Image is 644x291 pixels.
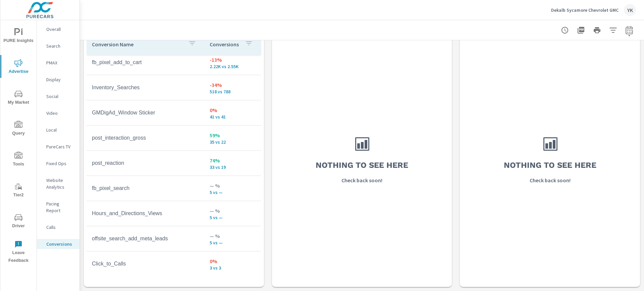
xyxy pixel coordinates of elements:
p: -13% [210,56,256,64]
button: Select Date Range [623,23,636,37]
p: Video [46,110,74,116]
p: PMAX [46,59,74,66]
div: PMAX [37,58,79,68]
span: Tools [2,152,35,168]
div: nav menu [0,20,37,267]
h3: Nothing to see here [316,159,408,171]
p: Calls [46,224,74,231]
p: — % [210,207,256,215]
div: Conversions [37,239,79,249]
td: fb_pixel_add_to_cart [87,54,204,71]
td: post_interaction_gross [87,130,204,146]
p: 2,221 vs 2,546 [210,64,256,69]
p: 41 vs 41 [210,114,256,119]
p: 5 vs — [210,215,256,220]
p: Local [46,127,74,133]
td: post_reaction [87,155,204,172]
p: Search [46,43,74,49]
p: Conversions [46,241,74,247]
td: Hours_and_Directions_Views [87,205,204,222]
span: Driver [2,213,35,230]
p: Social [46,93,74,100]
p: Overall [46,26,74,33]
div: PureCars TV [37,142,79,152]
p: 0% [210,257,256,265]
p: Conversions [210,41,239,48]
p: 5 vs — [210,240,256,245]
p: 0% [210,106,256,114]
span: Tier2 [2,183,35,199]
div: YK [624,4,636,16]
button: "Export Report to PDF" [574,23,588,37]
p: 518 vs 788 [210,89,256,94]
p: — % [210,182,256,190]
div: Pacing Report [37,199,79,215]
p: Check back soon! [530,176,571,184]
h3: Nothing to see here [504,159,596,171]
p: — % [210,232,256,240]
div: Social [37,91,79,101]
div: Search [37,41,79,51]
p: 35 vs 22 [210,139,256,145]
div: Overall [37,24,79,34]
div: Display [37,75,79,85]
div: Fixed Ops [37,158,79,168]
td: Click_to_Calls [87,255,204,272]
div: Website Analytics [37,175,79,192]
span: Advertise [2,59,35,76]
p: Pacing Report [46,200,74,214]
p: -34% [210,81,256,89]
span: Query [2,121,35,137]
div: Video [37,108,79,118]
p: Website Analytics [46,177,74,190]
td: fb_pixel_search [87,180,204,197]
p: Display [46,76,74,83]
p: 3 vs 3 [210,265,256,271]
p: Conversion Name [92,41,183,48]
p: 74% [210,156,256,164]
p: Dekalb Sycamore Chevrolet GMC [551,7,619,13]
td: offsite_search_add_meta_leads [87,230,204,247]
p: Check back soon! [341,176,382,184]
p: 59% [210,131,256,139]
span: Leave Feedback [2,240,35,264]
p: 5 vs — [210,190,256,195]
button: Apply Filters [606,23,620,37]
p: PureCars TV [46,143,74,150]
span: PURE Insights [2,28,35,45]
div: Local [37,125,79,135]
button: Print Report [590,23,604,37]
p: Fixed Ops [46,160,74,167]
div: Calls [37,222,79,232]
p: 33 vs 19 [210,164,256,170]
td: GMDigAd_Window Sticker [87,104,204,121]
td: Inventory_Searches [87,79,204,96]
span: My Market [2,90,35,106]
